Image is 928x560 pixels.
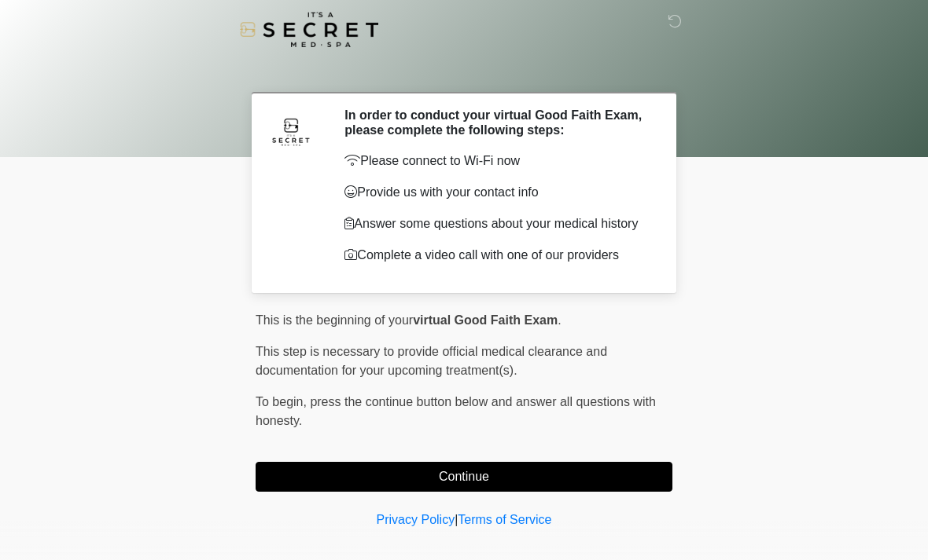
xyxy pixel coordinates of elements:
button: Continue [256,462,672,492]
h1: ‎ ‎ [244,57,684,86]
span: This is the beginning of your [256,313,413,327]
span: . [558,313,561,327]
span: press the continue button below and answer all questions with honesty. [256,395,656,427]
p: Please connect to Wi-Fi now [344,152,649,170]
img: Agent Avatar [267,108,315,155]
h2: In order to conduct your virtual Good Faith Exam, please complete the following steps: [344,108,649,137]
img: It's A Secret Med Spa Logo [240,12,378,47]
span: This step is necessary to provide official medical clearance and documentation for your upcoming ... [256,345,607,377]
a: | [455,513,458,526]
p: Provide us with your contact info [344,183,649,202]
strong: virtual Good Faith Exam [413,313,558,327]
a: Terms of Service [458,513,551,526]
p: Complete a video call with one of our providers [344,246,649,265]
span: To begin, [256,395,310,408]
a: Privacy Policy [377,513,455,526]
p: Answer some questions about your medical history [344,214,649,233]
